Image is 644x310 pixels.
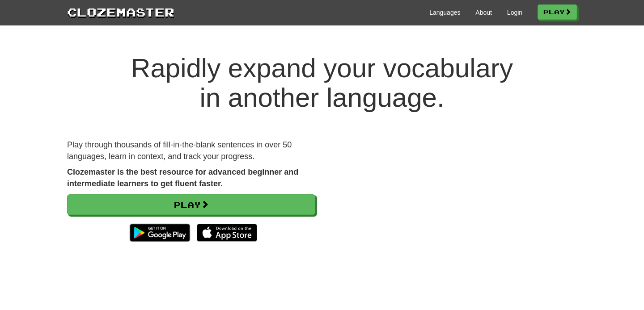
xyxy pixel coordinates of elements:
a: Clozemaster [67,4,174,20]
a: Play [538,4,577,20]
a: Languages [429,8,460,17]
img: Get it on Google Play [125,219,195,246]
a: About [475,8,492,17]
img: Download_on_the_App_Store_Badge_US-UK_135x40-25178aeef6eb6b83b96f5f2d004eda3bffbb37122de64afbaef7... [197,224,257,242]
p: Play through thousands of fill-in-the-blank sentences in over 50 languages, learn in context, and... [67,139,315,162]
strong: Clozemaster is the best resource for advanced beginner and intermediate learners to get fluent fa... [67,168,298,188]
a: Login [507,8,522,17]
a: Play [67,194,315,215]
